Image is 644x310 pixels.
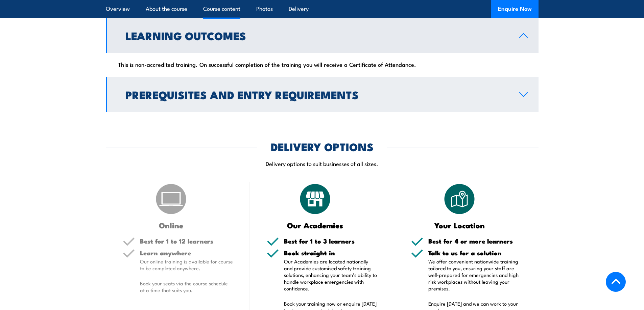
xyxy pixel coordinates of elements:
[123,221,220,229] h3: Online
[284,258,377,292] p: Our Academies are located nationally and provide customised safety training solutions, enhancing ...
[106,160,539,167] p: Delivery options to suit businesses of all sizes.
[140,258,233,272] p: Our online training is available for course to be completed anywhere.
[140,238,233,244] h5: Best for 1 to 12 learners
[125,31,508,40] h2: Learning Outcomes
[106,53,539,76] div: This is non-accredited training. On successful completion of the training you will receive a Cert...
[106,77,539,112] a: Prerequisites and Entry Requirements
[271,142,374,151] h2: DELIVERY OPTIONS
[140,250,233,256] h5: Learn anywhere
[125,90,508,99] h2: Prerequisites and Entry Requirements
[284,238,377,244] h5: Best for 1 to 3 learners
[106,18,539,53] a: Learning Outcomes
[411,221,508,229] h3: Your Location
[140,280,233,293] p: Book your seats via the course schedule at a time that suits you.
[428,258,522,292] p: We offer convenient nationwide training tailored to you, ensuring your staff are well-prepared fo...
[428,250,522,256] h5: Talk to us for a solution
[284,250,377,256] h5: Book straight in
[428,238,522,244] h5: Best for 4 or more learners
[267,221,364,229] h3: Our Academies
